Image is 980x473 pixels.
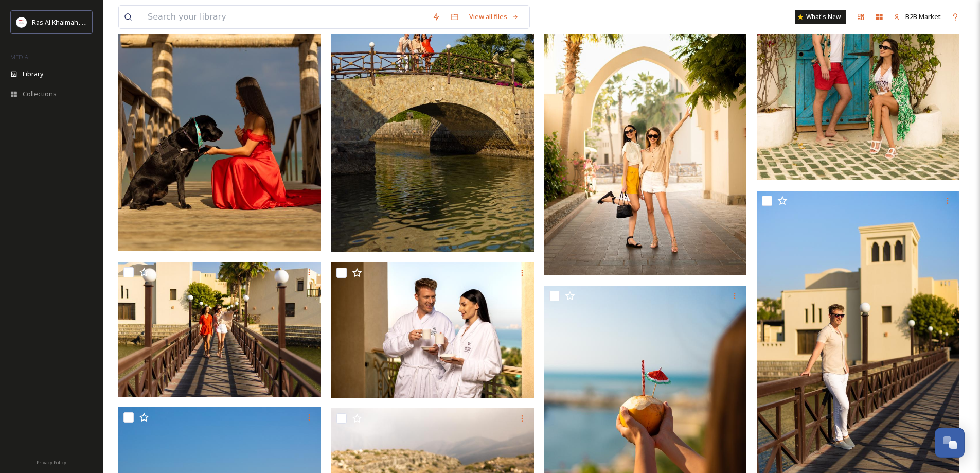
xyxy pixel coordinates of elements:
[795,10,846,24] a: What's New
[142,6,427,28] input: Search your library
[37,459,66,466] span: Privacy Policy
[32,17,177,27] span: Ras Al Khaimah Tourism Development Authority
[23,89,57,99] span: Collections
[118,262,321,397] img: Ras Al Khaimah Destination Photo Shoot 2023 (37).jpg
[888,7,946,27] a: B2B Market
[37,456,66,468] a: Privacy Policy
[905,12,941,21] span: B2B Market
[16,17,27,27] img: Logo_RAKTDA_RGB-01.png
[10,53,28,61] span: MEDIA
[331,262,534,398] img: Ras Al Khaimah Destination Photo Shoot 2023 (32).jpg
[23,69,43,79] span: Library
[464,7,524,27] a: View all files
[935,428,965,458] button: Open Chat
